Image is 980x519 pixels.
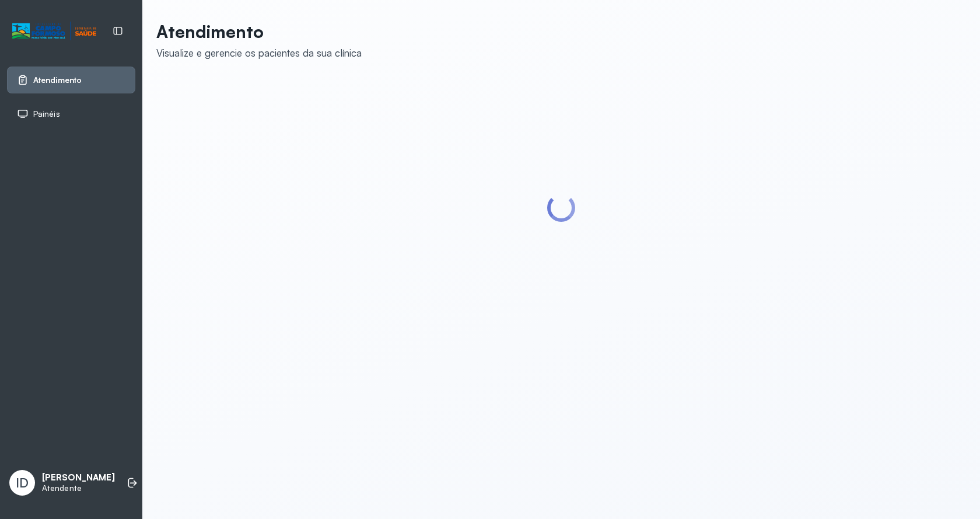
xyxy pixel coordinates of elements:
[12,22,96,41] img: Logotipo do estabelecimento
[42,483,115,493] p: Atendente
[156,47,362,59] div: Visualize e gerencie os pacientes da sua clínica
[156,21,362,42] p: Atendimento
[42,472,115,483] p: [PERSON_NAME]
[33,75,82,85] span: Atendimento
[17,74,125,86] a: Atendimento
[33,109,60,119] span: Painéis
